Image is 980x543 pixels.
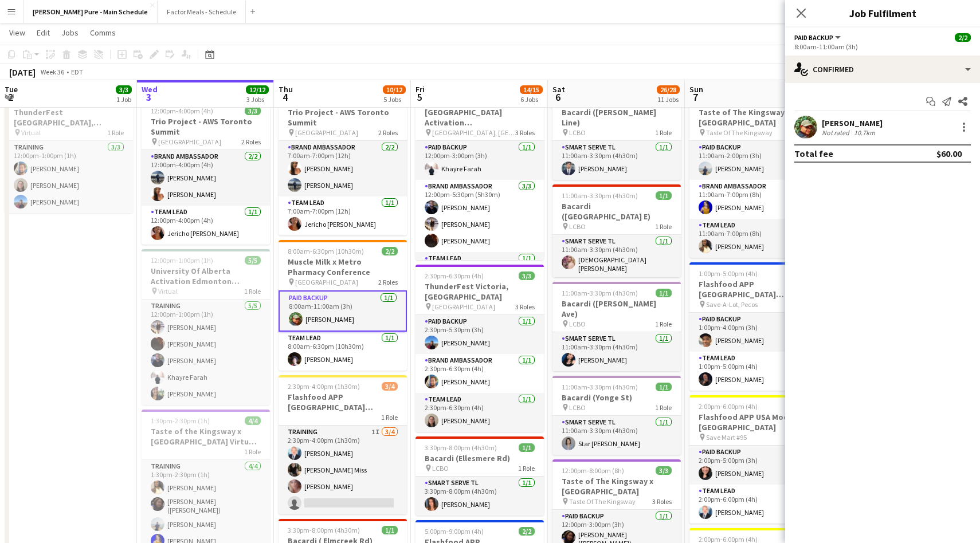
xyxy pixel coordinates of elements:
[689,91,818,258] app-job-card: 11:00am-7:00pm (8h)3/3Taste of The Kingsway x [GEOGRAPHIC_DATA] Taste Of The Kingsway3 RolesPaid ...
[279,84,293,95] span: Thu
[689,352,818,391] app-card-role: Team Lead1/11:00pm-5:00pm (4h)[PERSON_NAME]
[689,262,818,391] app-job-card: 1:00pm-5:00pm (4h)2/2Flashfood APP [GEOGRAPHIC_DATA] [GEOGRAPHIC_DATA], [GEOGRAPHIC_DATA] Save-A-...
[689,141,818,180] app-card-role: Paid Backup1/111:00am-2:00pm (3h)[PERSON_NAME]
[415,477,544,516] app-card-role: Smart Serve TL1/13:30pm-8:00pm (4h30m)[PERSON_NAME]
[116,85,132,94] span: 3/3
[822,128,852,137] div: Not rated
[552,282,681,371] div: 11:00am-3:30pm (4h30m)1/1Bacardi ([PERSON_NAME] Ave) LCBO1 RoleSmart Serve TL1/111:00am-3:30pm (4...
[689,180,818,219] app-card-role: Brand Ambassador1/111:00am-7:00pm (8h)[PERSON_NAME]
[383,95,405,104] div: 5 Jobs
[378,278,398,286] span: 2 Roles
[279,392,407,412] h3: Flashfood APP [GEOGRAPHIC_DATA] Modesto Training
[279,91,407,235] app-job-card: 7:00am-7:00pm (12h)3/3Trio Project - AWS Toronto Summit [GEOGRAPHIC_DATA]2 RolesBrand Ambassador2...
[415,315,544,354] app-card-role: Paid Backup1/12:30pm-5:30pm (3h)[PERSON_NAME]
[279,375,407,514] div: 2:30pm-4:00pm (1h30m)3/4Flashfood APP [GEOGRAPHIC_DATA] Modesto Training1 RoleTraining1I3/42:30pm...
[244,447,261,456] span: 1 Role
[90,27,116,38] span: Comms
[295,128,358,137] span: [GEOGRAPHIC_DATA]
[688,91,703,104] span: 7
[562,289,638,297] span: 11:00am-3:30pm (4h30m)
[32,25,54,40] a: Edit
[279,332,407,371] app-card-role: Team Lead1/18:00am-6:30pm (10h30m)[PERSON_NAME]
[552,184,681,277] app-job-card: 11:00am-3:30pm (4h30m)1/1Bacardi ([GEOGRAPHIC_DATA] E) LCBO1 RoleSmart Serve TL1/111:00am-3:30pm ...
[656,289,672,297] span: 1/1
[241,137,261,146] span: 2 Roles
[552,201,681,222] h3: Bacardi ([GEOGRAPHIC_DATA] E)
[415,252,544,291] app-card-role: Team Lead1/1
[569,222,586,231] span: LCBO
[655,320,672,328] span: 1 Role
[519,527,535,536] span: 2/2
[279,426,407,514] app-card-role: Training1I3/42:30pm-4:00pm (1h30m)[PERSON_NAME][PERSON_NAME] Miss[PERSON_NAME]
[279,107,407,128] h3: Trio Project - AWS Toronto Summit
[569,497,636,506] span: Taste Of The Kingsway
[279,240,407,371] app-job-card: 8:00am-6:30pm (10h30m)2/2Muscle Milk x Metro Pharmacy Conference [GEOGRAPHIC_DATA]2 RolesPaid Bac...
[794,42,971,51] div: 8:00am-11:00am (3h)
[142,300,270,405] app-card-role: Training5/512:00pm-1:00pm (1h)[PERSON_NAME][PERSON_NAME][PERSON_NAME]Khayre Farah[PERSON_NAME]
[519,271,535,280] span: 3/3
[245,107,261,115] span: 3/3
[288,247,364,255] span: 8:00am-6:30pm (10h30m)
[142,249,270,405] app-job-card: 12:00pm-1:00pm (1h)5/5University Of Alberta Activation Edmonton Training Virtual1 RoleTraining5/5...
[158,287,178,296] span: Virtual
[794,33,842,42] button: Paid Backup
[288,526,360,534] span: 3:30pm-8:00pm (4h30m)
[706,300,758,309] span: Save-A-Lot, Pecos
[515,302,535,311] span: 3 Roles
[552,298,681,319] h3: Bacardi ([PERSON_NAME] Ave)
[794,33,833,42] span: Paid Backup
[414,91,425,104] span: 5
[552,141,681,180] app-card-role: Smart Serve TL1/111:00am-3:30pm (4h30m)[PERSON_NAME]
[415,453,544,463] h3: Bacardi (Ellesmere Rd)
[140,91,158,104] span: 3
[3,91,18,104] span: 2
[432,128,515,137] span: [GEOGRAPHIC_DATA], [GEOGRAPHIC_DATA]
[378,128,398,137] span: 2 Roles
[415,91,544,260] div: 12:00pm-5:30pm (5h30m)5/5[GEOGRAPHIC_DATA] Activation [GEOGRAPHIC_DATA] [GEOGRAPHIC_DATA], [GEOGR...
[415,265,544,432] app-job-card: 2:30pm-6:30pm (4h)3/3ThunderFest Victoria, [GEOGRAPHIC_DATA] [GEOGRAPHIC_DATA]3 RolesPaid Backup1...
[656,191,672,200] span: 1/1
[432,302,495,311] span: [GEOGRAPHIC_DATA]
[785,56,980,83] div: Confirmed
[515,128,535,137] span: 3 Roles
[552,332,681,371] app-card-role: Smart Serve TL1/111:00am-3:30pm (4h30m)[PERSON_NAME]
[552,91,681,180] app-job-card: 11:00am-3:30pm (4h30m)1/1Bacardi ([PERSON_NAME] Line) LCBO1 RoleSmart Serve TL1/111:00am-3:30pm (...
[657,85,680,94] span: 26/28
[822,118,883,128] div: [PERSON_NAME]
[5,25,30,40] a: View
[5,91,133,213] app-job-card: 12:00pm-1:00pm (1h)3/3ThunderFest [GEOGRAPHIC_DATA], [GEOGRAPHIC_DATA] Training Virtual1 RoleTrai...
[656,383,672,391] span: 1/1
[107,128,124,137] span: 1 Role
[656,466,672,475] span: 3/3
[689,395,818,524] div: 2:00pm-6:00pm (4h)2/2Flashfood APP USA Modesto, [GEOGRAPHIC_DATA] Save Mart #952 RolesPaid Backup...
[699,402,758,411] span: 2:00pm-6:00pm (4h)
[415,107,544,128] h3: [GEOGRAPHIC_DATA] Activation [GEOGRAPHIC_DATA]
[706,128,773,137] span: Taste Of The Kingsway
[383,85,406,94] span: 10/12
[569,403,586,412] span: LCBO
[151,256,213,265] span: 12:00pm-1:00pm (1h)
[657,95,679,104] div: 11 Jobs
[9,66,36,78] div: [DATE]
[415,393,544,432] app-card-role: Team Lead1/12:30pm-6:30pm (4h)[PERSON_NAME]
[519,443,535,452] span: 1/1
[57,25,83,40] a: Jobs
[655,128,672,137] span: 1 Role
[689,107,818,128] h3: Taste of The Kingsway x [GEOGRAPHIC_DATA]
[142,91,270,245] app-job-card: In progress12:00pm-4:00pm (4h)3/3Trio Project - AWS Toronto Summit [GEOGRAPHIC_DATA]2 RolesBrand ...
[689,219,818,258] app-card-role: Team Lead1/111:00am-7:00pm (8h)[PERSON_NAME]
[142,84,158,95] span: Wed
[245,256,261,265] span: 5/5
[38,68,66,76] span: Week 36
[955,33,971,42] span: 2/2
[562,466,624,475] span: 12:00pm-8:00pm (8h)
[552,376,681,455] div: 11:00am-3:30pm (4h30m)1/1Bacardi (Yonge St) LCBO1 RoleSmart Serve TL1/111:00am-3:30pm (4h30m)Star...
[689,279,818,300] h3: Flashfood APP [GEOGRAPHIC_DATA] [GEOGRAPHIC_DATA], [GEOGRAPHIC_DATA]
[415,436,544,516] app-job-card: 3:30pm-8:00pm (4h30m)1/1Bacardi (Ellesmere Rd) LCBO1 RoleSmart Serve TL1/13:30pm-8:00pm (4h30m)[P...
